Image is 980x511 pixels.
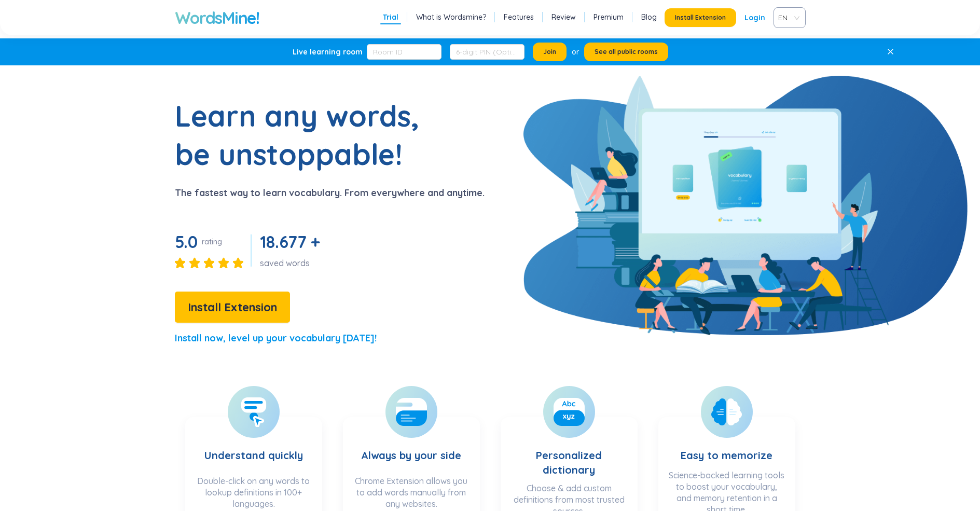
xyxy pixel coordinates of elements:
div: rating [202,237,222,247]
button: Install Extension [665,8,736,27]
span: Install Extension [188,298,277,316]
a: Install Extension [175,303,290,313]
a: What is Wordsmine? [416,12,486,22]
a: WordsMine! [175,7,259,28]
a: Blog [641,12,657,22]
a: Trial [383,12,398,22]
input: 6-digit PIN (Optional) [450,44,524,60]
a: Review [551,12,576,22]
div: Live learning room [293,47,363,57]
a: Premium [593,12,624,22]
button: Join [533,43,567,61]
a: Features [504,12,534,22]
h3: Always by your side [361,427,461,470]
span: VIE [778,10,797,25]
div: saved words [260,257,324,269]
input: Room ID [367,44,441,60]
span: 5.0 [175,231,198,252]
div: or [572,46,579,58]
span: 18.677 + [260,231,320,252]
span: See all public rooms [595,48,658,56]
h3: Personalized dictionary [511,427,627,477]
p: Install now, level up your vocabulary [DATE]! [175,331,377,346]
h3: Understand quickly [204,427,303,470]
button: Install Extension [175,292,290,323]
span: Install Extension [675,13,726,22]
h3: Easy to memorize [681,427,772,464]
button: See all public rooms [584,43,668,61]
a: Login [744,8,765,27]
p: The fastest way to learn vocabulary. From everywhere and anytime. [175,186,485,200]
span: Join [543,48,556,56]
h1: Learn any words, be unstoppable! [175,96,434,173]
